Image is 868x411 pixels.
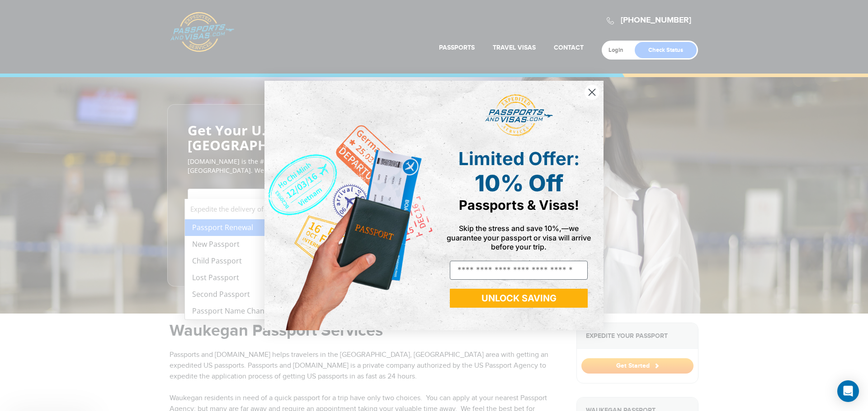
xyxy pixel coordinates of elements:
div: Open Intercom Messenger [837,380,859,402]
span: Limited Offer: [458,148,580,170]
img: de9cda0d-0715-46ca-9a25-073762a91ba7.png [264,81,434,330]
span: 10% Off [475,170,563,197]
span: Passports & Visas! [459,197,579,213]
button: UNLOCK SAVING [450,289,588,308]
img: passports and visas [485,94,553,137]
span: Skip the stress and save 10%,—we guarantee your passport or visa will arrive before your trip. [447,224,591,251]
button: Close dialog [584,84,600,100]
